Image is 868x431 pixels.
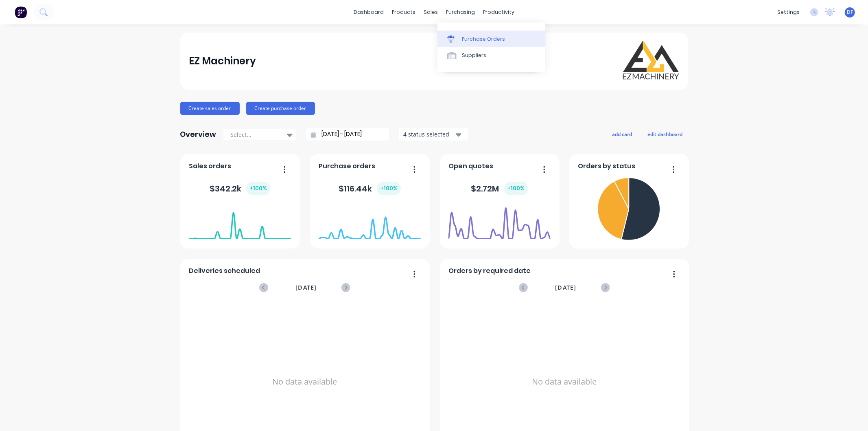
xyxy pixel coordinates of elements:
div: Suppliers [462,52,486,59]
span: [DATE] [295,283,317,292]
div: products [388,6,420,18]
span: Open quotes [448,161,493,171]
img: EZ Machinery [622,41,679,81]
img: Factory [15,6,27,18]
span: DF [847,9,853,16]
span: Purchase orders [319,161,375,171]
span: [DATE] [555,283,576,292]
a: dashboard [350,6,388,18]
span: Orders by status [578,161,635,171]
div: + 100 % [504,182,528,195]
div: 4 status selected [403,130,455,139]
div: EZ Machinery [189,53,256,69]
div: sales [420,6,442,18]
div: + 100 % [377,182,401,195]
div: Overview [180,126,216,143]
div: $ 342.2k [210,182,270,195]
a: Purchase Orders [437,31,545,47]
div: Purchase Orders [462,35,505,43]
div: + 100 % [246,182,270,195]
button: add card [607,129,638,139]
div: purchasing [442,6,479,18]
button: edit dashboard [643,129,688,139]
button: Create purchase order [246,102,315,115]
div: $ 116.44k [339,182,401,195]
div: $ 2.72M [471,182,528,195]
a: Suppliers [437,47,545,64]
button: 4 status selected [399,128,468,141]
div: productivity [479,6,518,18]
button: Create sales order [180,102,240,115]
div: settings [773,6,804,18]
span: Sales orders [189,161,231,171]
